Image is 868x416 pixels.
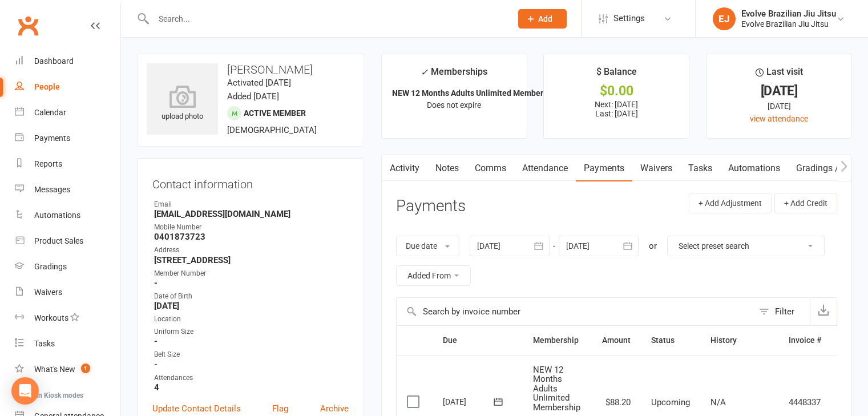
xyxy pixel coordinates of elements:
[15,357,120,382] a: What's New1
[154,382,349,393] strong: 4
[154,301,349,311] strong: [DATE]
[154,291,349,302] div: Date of Birth
[741,9,836,19] div: Evolve Brazilian Jiu Jitsu
[576,155,632,181] a: Payments
[34,339,55,348] div: Tasks
[554,85,679,97] div: $0.00
[427,155,467,181] a: Notes
[154,336,349,346] strong: -
[34,134,70,143] div: Payments
[514,155,576,181] a: Attendance
[152,402,241,415] a: Update Contact Details
[538,14,552,23] span: Add
[244,108,306,118] span: Active member
[710,397,726,407] span: N/A
[753,298,810,325] button: Filter
[649,239,657,253] div: or
[523,326,592,355] th: Membership
[154,278,349,288] strong: -
[15,151,120,177] a: Reports
[392,88,567,98] strong: NEW 12 Months Adults Unlimited Membership ...
[34,185,70,194] div: Messages
[717,85,841,97] div: [DATE]
[15,280,120,305] a: Waivers
[632,155,680,181] a: Waivers
[34,56,74,66] div: Dashboard
[154,268,349,279] div: Member Number
[443,393,495,410] div: [DATE]
[15,100,120,126] a: Calendar
[750,114,808,123] a: view attendance
[11,377,39,405] div: Open Intercom Messenger
[15,177,120,203] a: Messages
[154,232,349,242] strong: 0401873723
[15,49,120,74] a: Dashboard
[15,126,120,151] a: Payments
[34,159,62,168] div: Reports
[427,100,481,110] span: Does not expire
[778,326,831,355] th: Invoice #
[154,373,349,383] div: Attendances
[15,203,120,228] a: Automations
[397,298,753,325] input: Search by invoice number
[15,254,120,280] a: Gradings
[34,365,75,374] div: What's New
[147,63,354,76] h3: [PERSON_NAME]
[34,211,80,220] div: Automations
[272,402,288,415] a: Flag
[320,402,349,415] a: Archive
[720,155,788,181] a: Automations
[154,349,349,360] div: Belt Size
[81,364,90,373] span: 1
[756,64,803,85] div: Last visit
[154,360,349,370] strong: -
[15,228,120,254] a: Product Sales
[14,11,42,40] a: Clubworx
[382,155,427,181] a: Activity
[641,326,700,355] th: Status
[227,91,279,102] time: Added [DATE]
[775,305,794,318] div: Filter
[713,7,736,30] div: EJ
[34,236,83,245] div: Product Sales
[154,255,349,265] strong: [STREET_ADDRESS]
[15,305,120,331] a: Workouts
[396,265,471,286] button: Added From
[467,155,514,181] a: Comms
[680,155,720,181] a: Tasks
[596,64,637,85] div: $ Balance
[518,9,567,29] button: Add
[150,11,503,27] input: Search...
[15,74,120,100] a: People
[227,125,317,135] span: [DEMOGRAPHIC_DATA]
[700,326,778,355] th: History
[34,313,68,322] div: Workouts
[227,78,291,88] time: Activated [DATE]
[717,100,841,112] div: [DATE]
[421,64,487,86] div: Memberships
[154,245,349,256] div: Address
[396,197,466,215] h3: Payments
[154,209,349,219] strong: [EMAIL_ADDRESS][DOMAIN_NAME]
[396,236,459,256] button: Due date
[147,85,218,123] div: upload photo
[34,108,66,117] div: Calendar
[651,397,690,407] span: Upcoming
[741,19,836,29] div: Evolve Brazilian Jiu Jitsu
[34,82,60,91] div: People
[774,193,837,213] button: + Add Credit
[613,6,645,31] span: Settings
[554,100,679,118] p: Next: [DATE] Last: [DATE]
[152,173,349,191] h3: Contact information
[154,222,349,233] div: Mobile Number
[154,199,349,210] div: Email
[15,331,120,357] a: Tasks
[592,326,641,355] th: Amount
[433,326,523,355] th: Due
[154,314,349,325] div: Location
[689,193,772,213] button: + Add Adjustment
[421,67,428,78] i: ✓
[34,262,67,271] div: Gradings
[34,288,62,297] div: Waivers
[154,326,349,337] div: Uniform Size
